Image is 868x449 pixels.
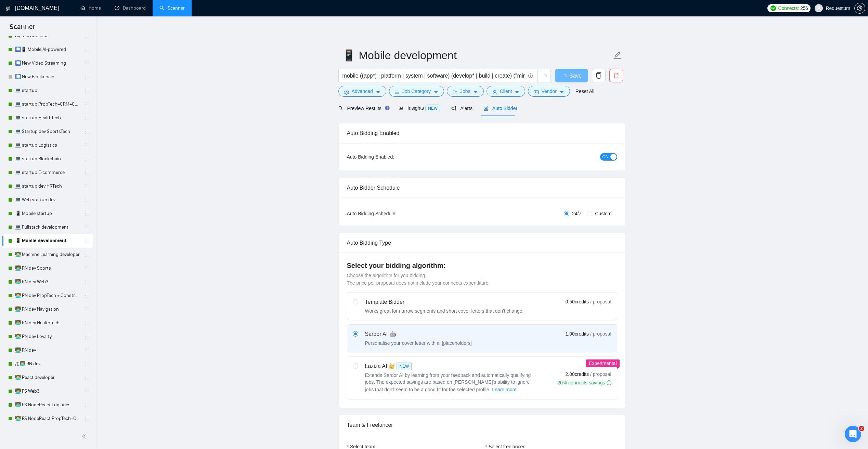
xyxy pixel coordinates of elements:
span: holder [84,266,90,271]
span: holder [84,60,90,66]
span: / proposal [590,298,611,305]
span: 👑 [388,362,395,370]
span: area-chart [399,106,403,110]
a: 💻 Startup dev SportsTech [15,125,80,138]
span: search [338,106,343,111]
a: homeHome [80,5,101,11]
span: 2 [859,426,864,431]
a: 🛄 New Video Streaming [15,56,80,70]
span: setting [855,5,865,11]
button: folderJobscaret-down [447,86,484,97]
div: Laziza AI [365,362,536,370]
a: 👨‍💻 RN dev PropTech + Construction [15,289,80,302]
a: 👨‍💻 RN dev [15,343,80,357]
span: / proposal [590,371,611,378]
a: 👨‍💻 RN dev HealthTech [15,316,80,330]
a: 💻 startup E-commerce [15,166,80,179]
a: setting [854,5,865,11]
span: Insights [399,105,440,111]
div: Auto Bidding Schedule: [347,210,437,217]
a: /()👨‍💻 RN dev [15,357,80,371]
a: 💻 startup [15,84,80,97]
span: holder [84,402,90,408]
div: 20% connects savings [557,379,611,386]
span: holder [84,348,90,353]
span: holder [84,156,90,162]
a: 👨‍💻 RN dev Sports [15,261,80,275]
span: holder [84,142,90,148]
span: holder [84,170,90,175]
span: Preview Results [338,106,388,111]
button: userClientcaret-down [487,86,526,97]
span: caret-down [376,90,380,95]
span: Auto Bidder [483,106,517,111]
span: user [816,6,821,11]
span: Connects: [778,4,799,12]
div: Sardor AI 🤖 [365,330,472,338]
a: 💻 startup dev HRTech [15,179,80,193]
span: NEW [397,363,412,370]
span: robot [483,106,488,111]
span: caret-down [433,90,438,95]
span: double-left [81,433,88,440]
span: holder [84,183,90,189]
a: 💻 startup Logistics [15,138,80,152]
a: 💻 startup PropTech+CRM+Construction [15,97,80,111]
span: 2.00 credits [566,370,589,378]
span: ON [603,153,609,161]
span: caret-down [559,90,564,95]
div: Auto Bidding Enabled [347,123,617,143]
span: 1.00 credits [566,330,589,338]
iframe: Intercom live chat [845,426,861,442]
h4: Select your bidding algorithm: [347,261,617,270]
a: 👨‍💻 FS NodeReact PropTech+CRM+ERP [15,412,80,425]
div: Template Bidder [365,298,524,306]
span: Save [569,71,582,80]
button: settingAdvancedcaret-down [338,86,386,97]
a: 👨‍💻 RN dev Navigation [15,302,80,316]
span: holder [84,361,90,367]
span: loading [541,74,547,80]
span: Custom [592,210,614,217]
span: holder [84,320,90,326]
span: idcard [534,90,539,95]
span: holder [84,416,90,421]
img: logo [6,3,11,14]
span: copy [592,72,605,79]
a: 👨‍💻 Machine Learning developer [15,248,80,261]
a: 📱 Mobile development [15,234,80,248]
span: Learn more [492,386,517,393]
div: Works great for narrow segments and short cover letters that don't change. [365,308,524,314]
a: 💻 Fullstack development [15,220,80,234]
span: Client [500,87,512,95]
a: 👨‍💻 RN dev Loyalty [15,330,80,343]
span: holder [84,375,90,380]
span: Experimental [589,360,617,366]
span: holder [84,74,90,80]
button: setting [854,3,865,14]
a: 👨‍💻 RN dev Web3 [15,275,80,289]
span: 0.50 credits [566,298,589,305]
span: 256 [800,4,808,12]
a: 💻 startup Blockchain [15,152,80,166]
a: 👨‍💻 FS NodeReact Logistics [15,398,80,412]
div: Auto Bidding Type [347,233,617,253]
span: holder [84,252,90,257]
span: holder [84,197,90,203]
a: dashboardDashboard [115,5,146,11]
span: Job Category [402,87,431,95]
span: info-circle [528,73,533,78]
div: Tooltip anchor [384,105,390,111]
span: Vendor [541,87,556,95]
span: holder [84,334,90,339]
span: holder [84,279,90,285]
span: / proposal [590,330,611,337]
span: caret-down [515,90,519,95]
span: edit [613,51,622,60]
a: 📱 Mobile startup [15,207,80,220]
a: 💻 Web startup dev [15,193,80,207]
span: Advanced [352,87,373,95]
button: Save [555,69,588,82]
span: 24/7 [569,210,584,217]
a: searchScanner [159,5,185,11]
